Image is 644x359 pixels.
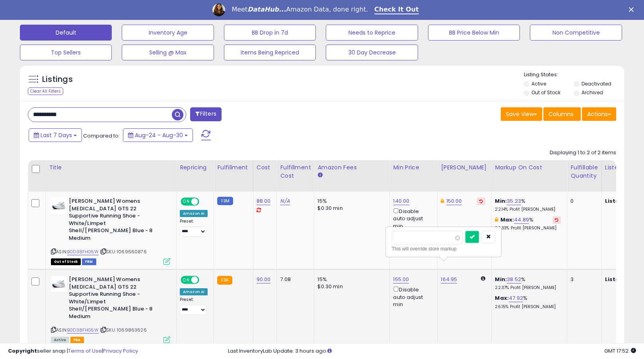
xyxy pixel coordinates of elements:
[605,197,641,205] b: Listed Price:
[495,197,507,205] b: Min:
[180,297,208,315] div: Preset:
[100,327,147,333] span: | SKU: 1069863626
[317,205,383,212] div: $0.30 min
[51,258,81,265] span: All listings that are currently out of stock and unavailable for purchase on Amazon
[393,285,431,308] div: Disable auto adjust min
[531,80,546,87] label: Active
[604,347,636,355] span: 2025-09-7 17:52 GMT
[123,128,193,142] button: Aug-24 - Aug-30
[495,207,561,212] p: 22.14% Profit [PERSON_NAME]
[257,163,274,172] div: Cost
[51,198,170,264] div: ASIN:
[82,258,96,265] span: FBM
[507,197,521,205] a: 35.23
[247,6,286,13] i: DataHub...
[393,197,409,205] a: 140.00
[549,110,574,118] span: Columns
[212,4,225,16] img: Profile image for Georgie
[257,197,271,205] a: 88.00
[441,163,488,172] div: [PERSON_NAME]
[326,45,418,60] button: 30 Day Decrease
[543,107,581,121] button: Columns
[374,6,419,14] a: Check It Out
[570,276,595,283] div: 3
[122,45,214,60] button: Selling @ Max
[67,248,99,255] a: B0D38FHG5W
[495,294,509,302] b: Max:
[190,107,221,121] button: Filters
[103,347,138,355] a: Privacy Policy
[181,277,191,283] span: ON
[83,132,120,140] span: Compared to:
[135,131,183,139] span: Aug-24 - Aug-30
[180,219,208,237] div: Preset:
[100,248,147,255] span: | SKU: 1069660876
[122,25,214,41] button: Inventory Age
[428,25,520,41] button: BB Price Below Min
[570,198,595,205] div: 0
[217,163,249,172] div: Fulfillment
[51,276,67,292] img: 31kNF2hcg+L._SL40_.jpg
[70,337,84,343] span: FBA
[198,277,211,283] span: OFF
[41,131,72,139] span: Last 7 Days
[224,45,316,60] button: Items Being Repriced
[582,89,603,96] label: Archived
[531,89,560,96] label: Out of Stock
[317,283,383,290] div: $0.30 min
[29,128,82,142] button: Last 7 Days
[280,197,290,205] a: N/A
[20,45,112,60] button: Top Sellers
[441,276,457,283] a: 164.95
[217,276,232,285] small: FBA
[495,225,561,231] p: 26.33% Profit [PERSON_NAME]
[570,163,598,180] div: Fulfillable Quantity
[629,7,637,12] div: Close
[509,294,523,302] a: 47.92
[8,347,138,355] div: seller snap | |
[495,216,561,231] div: %
[500,216,514,223] b: Max:
[495,163,564,172] div: Markup on Cost
[524,71,624,79] p: Listing States:
[550,149,616,157] div: Displaying 1 to 2 of 2 items
[317,172,322,179] small: Amazon Fees.
[28,87,63,95] div: Clear All Filters
[257,276,271,283] a: 90.00
[495,276,561,291] div: %
[8,347,37,355] strong: Copyright
[495,276,507,283] b: Min:
[495,198,561,212] div: %
[495,304,561,310] p: 26.15% Profit [PERSON_NAME]
[181,198,191,205] span: ON
[393,163,434,172] div: Min Price
[69,198,165,244] b: [PERSON_NAME] Womens [MEDICAL_DATA] GTS 22 Supportive Running Shoe - White/Limpet Shell/[PERSON_N...
[501,107,542,121] button: Save View
[326,25,418,41] button: Needs to Reprice
[228,347,636,355] div: Last InventoryLab Update: 3 hours ago.
[393,276,409,283] a: 155.00
[232,6,368,14] div: Meet Amazon Data, done right.
[180,163,210,172] div: Repricing
[446,197,462,205] a: 150.00
[42,74,73,85] h5: Listings
[530,25,622,41] button: Non Competitive
[280,276,308,283] div: 7.08
[68,347,102,355] a: Terms of Use
[507,276,521,283] a: 38.52
[317,163,386,172] div: Amazon Fees
[67,327,99,334] a: B0D38FHG5W
[51,337,69,343] span: All listings currently available for purchase on Amazon
[224,25,316,41] button: BB Drop in 7d
[495,295,561,309] div: %
[605,276,641,283] b: Listed Price:
[49,163,173,172] div: Title
[582,80,611,87] label: Deactivated
[51,276,170,342] div: ASIN:
[392,245,495,253] div: This will override store markup
[495,285,561,291] p: 22.37% Profit [PERSON_NAME]
[51,198,67,213] img: 31kNF2hcg+L._SL40_.jpg
[20,25,112,41] button: Default
[280,163,311,180] div: Fulfillment Cost
[69,276,165,322] b: [PERSON_NAME] Womens [MEDICAL_DATA] GTS 22 Supportive Running Shoe - White/Limpet Shell/[PERSON_N...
